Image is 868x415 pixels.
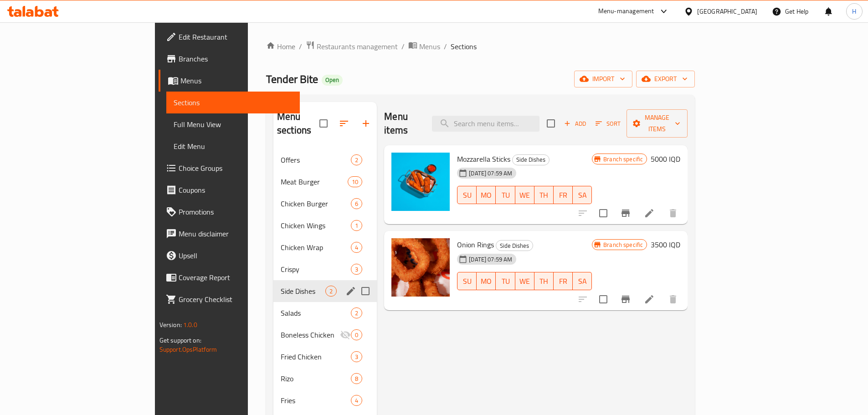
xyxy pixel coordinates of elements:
a: Promotions [159,201,300,223]
span: Sort sections [333,113,355,134]
span: 6 [351,200,362,208]
div: Meat Burger [281,176,348,187]
span: Coverage Report [179,272,293,283]
span: Chicken Wrap [281,242,351,253]
span: Add [563,118,587,129]
a: Restaurants management [306,41,398,52]
span: TH [538,189,550,202]
span: export [643,73,688,85]
button: Sort [593,117,623,131]
h2: Menu items [384,110,421,137]
div: Fries [281,395,351,406]
div: Rizo [281,373,351,384]
div: Side Dishes [496,240,533,251]
div: items [351,351,362,362]
button: SU [457,186,477,204]
span: Menus [180,75,293,86]
button: MO [477,186,496,204]
div: Boneless Chicken0 [273,324,377,346]
span: Coupons [179,184,293,195]
span: Select section [541,114,560,133]
div: Side Dishes2edit [273,280,377,302]
div: Offers2 [273,149,377,171]
div: items [351,373,362,384]
div: Chicken Wings1 [273,215,377,236]
input: search [432,116,539,132]
button: TU [496,272,515,290]
a: Menus [159,70,300,92]
a: Branches [159,48,300,70]
a: Menus [408,41,440,52]
img: Mozzarella Sticks [391,153,450,211]
span: 10 [348,178,362,186]
span: 4 [351,396,362,405]
span: Sort items [590,117,627,131]
span: Sections [174,97,293,108]
span: FR [557,275,569,288]
a: Grocery Checklist [159,288,300,310]
div: Chicken Burger6 [273,193,377,215]
div: items [351,264,362,275]
span: Select to update [594,290,613,309]
button: MO [477,272,496,290]
span: Onion Rings [457,238,494,251]
span: Mozzarella Sticks [457,152,510,166]
span: Branch specific [600,155,647,164]
span: 2 [351,309,362,318]
nav: breadcrumb [266,41,695,52]
span: Chicken Burger [281,198,351,209]
a: Edit menu item [644,208,655,219]
div: Boneless Chicken [281,329,340,340]
button: delete [662,202,684,224]
div: Fries4 [273,389,377,411]
span: Menu disclaimer [179,228,293,239]
button: delete [662,288,684,310]
button: FR [554,186,573,204]
span: 8 [351,374,362,383]
span: Offers [281,154,351,165]
span: Side Dishes [281,286,325,297]
div: Crispy3 [273,258,377,280]
div: [GEOGRAPHIC_DATA] [697,6,757,16]
button: FR [554,272,573,290]
button: WE [515,186,534,204]
span: WE [519,275,531,288]
span: Edit Restaurant [179,31,293,42]
button: Add section [355,113,377,134]
span: SA [576,275,588,288]
div: Side Dishes [512,154,550,165]
div: items [325,286,337,297]
span: 2 [326,287,336,296]
img: Onion Rings [391,238,450,297]
span: Fried Chicken [281,351,351,362]
span: Tender Bite [266,69,318,89]
div: Chicken Wings [281,220,351,231]
span: Side Dishes [496,241,533,251]
span: SU [461,275,473,288]
span: Sections [451,41,477,52]
span: 1 [351,221,362,230]
div: Salads2 [273,302,377,324]
span: TU [499,275,511,288]
div: Fried Chicken3 [273,346,377,368]
span: WE [519,189,531,202]
div: items [351,329,362,340]
span: 2 [351,156,362,164]
button: SA [573,186,592,204]
span: 0 [351,331,362,339]
h6: 3500 IQD [651,238,680,251]
span: Manage items [634,112,680,135]
div: items [351,198,362,209]
button: SA [573,272,592,290]
h6: 5000 IQD [651,153,680,165]
span: Open [322,76,343,84]
a: Menu disclaimer [159,223,300,245]
button: Add [560,117,590,131]
span: Full Menu View [174,119,293,130]
button: TH [534,186,554,204]
span: Edit Menu [174,141,293,152]
span: Sort [596,118,621,129]
span: Salads [281,307,351,318]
